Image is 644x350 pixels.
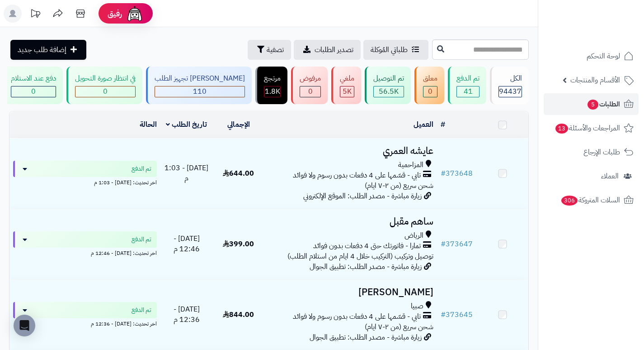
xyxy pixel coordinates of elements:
[446,67,488,104] a: تم الدفع 41
[583,146,620,158] span: طلبات الإرجاع
[423,73,437,84] div: معلق
[174,233,200,254] span: [DATE] - 12:46 م
[404,230,423,241] span: الرياض
[11,86,56,97] div: 0
[343,86,352,97] span: 5K
[268,216,433,227] h3: ساهم مقبل
[165,163,208,184] span: [DATE] - 1:03 م
[441,309,446,320] span: #
[223,239,254,249] span: 399.00
[267,44,284,55] span: تصفية
[373,73,404,84] div: تم التوصيل
[144,67,254,104] a: [PERSON_NAME] تجهيز الطلب 110
[166,119,207,130] a: تاريخ الطلب
[14,315,35,336] div: Open Intercom Messenger
[303,191,422,201] span: زيارة مباشرة - مصدر الطلب: الموقع الإلكتروني
[340,86,354,97] div: 4954
[560,194,620,206] span: السلات المتروكة
[155,86,244,97] div: 110
[544,117,639,139] a: المراجعات والأسئلة13
[315,44,353,55] span: تصدير الطلبات
[140,119,157,130] a: الحالة
[132,306,151,315] span: تم الدفع
[329,67,363,104] a: ملغي 5K
[268,287,433,297] h3: [PERSON_NAME]
[379,86,399,97] span: 56.5K
[308,86,313,97] span: 0
[544,189,639,211] a: السلات المتروكة306
[498,73,522,84] div: الكل
[374,86,404,97] div: 56503
[555,122,620,134] span: المراجعات والأسئلة
[310,261,422,272] span: زيارة مباشرة - مصدر الطلب: تطبيق الجوال
[300,73,321,84] div: مرفوض
[411,301,423,312] span: صبيا
[441,119,445,130] a: #
[75,73,136,84] div: في انتظار صورة التحويل
[423,86,437,97] div: 0
[132,164,151,173] span: تم الدفع
[457,86,479,97] div: 41
[75,86,135,97] div: 0
[555,123,568,134] span: 13
[13,318,157,328] div: اخر تحديث: [DATE] - 12:36 م
[13,248,157,257] div: اخر تحديث: [DATE] - 12:46 م
[488,67,531,104] a: الكل94437
[570,74,620,86] span: الأقسام والمنتجات
[441,239,446,249] span: #
[293,312,421,322] span: تابي - قسّمها على 4 دفعات بدون رسوم ولا فوائد
[132,235,151,244] span: تم الدفع
[227,119,250,130] a: الإجمالي
[31,86,36,97] span: 0
[11,73,56,84] div: دفع عند الاستلام
[499,86,522,97] span: 94437
[300,86,320,97] div: 0
[13,177,157,187] div: اخر تحديث: [DATE] - 1:03 م
[587,50,620,62] span: لوحة التحكم
[441,239,473,249] a: #373647
[223,309,254,320] span: 844.00
[65,67,144,104] a: في انتظار صورة التحويل 0
[398,160,423,170] span: المزاحمية
[108,8,122,19] span: رفيق
[264,73,281,84] div: مرتجع
[583,18,635,37] img: logo-2.png
[268,146,433,156] h3: عايشه العمري
[287,251,433,262] span: توصيل وتركيب (التركيب خلال 4 ايام من استلام الطلب)
[264,86,280,97] div: 1806
[544,45,639,67] a: لوحة التحكم
[24,5,47,25] a: تحديثات المنصة
[18,44,66,55] span: إضافة طلب جديد
[265,86,280,97] span: 1.8K
[414,119,433,130] a: العميل
[340,73,354,84] div: ملغي
[441,309,473,320] a: #373645
[363,40,428,60] a: طلباتي المُوكلة
[363,67,413,104] a: تم التوصيل 56.5K
[365,180,433,191] span: شحن سريع (من ٢-٧ ايام)
[126,5,144,23] img: ai-face.png
[544,165,639,187] a: العملاء
[254,67,289,104] a: مرتجع 1.8K
[223,168,254,179] span: 644.00
[289,67,329,104] a: مرفوض 0
[10,40,86,60] a: إضافة طلب جديد
[0,67,65,104] a: دفع عند الاستلام 0
[428,86,432,97] span: 0
[310,332,422,343] span: زيارة مباشرة - مصدر الطلب: تطبيق الجوال
[587,98,620,110] span: الطلبات
[587,99,598,110] span: 5
[294,40,361,60] a: تصدير الطلبات
[601,170,619,182] span: العملاء
[103,86,108,97] span: 0
[313,241,421,251] span: تمارا - فاتورتك حتى 4 دفعات بدون فوائد
[441,168,473,179] a: #373648
[441,168,446,179] span: #
[193,86,207,97] span: 110
[456,73,479,84] div: تم الدفع
[365,321,433,332] span: شحن سريع (من ٢-٧ ايام)
[544,141,639,163] a: طلبات الإرجاع
[464,86,473,97] span: 41
[293,170,421,181] span: تابي - قسّمها على 4 دفعات بدون رسوم ولا فوائد
[174,304,200,325] span: [DATE] - 12:36 م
